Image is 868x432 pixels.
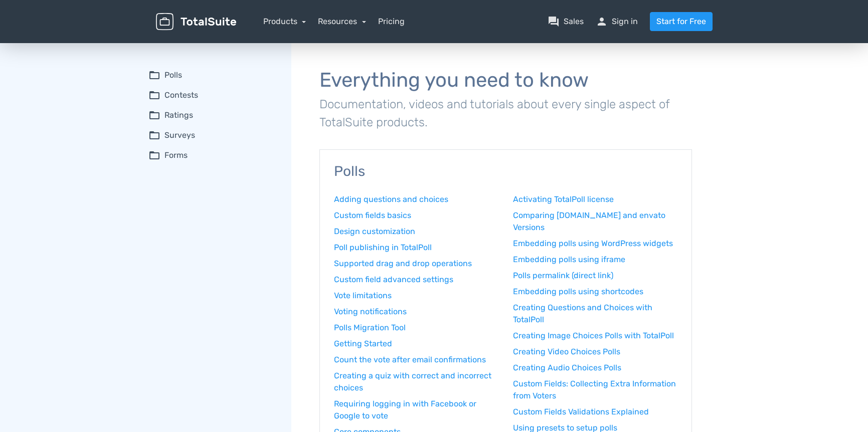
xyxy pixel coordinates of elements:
[334,164,677,179] h3: Polls
[263,17,306,26] a: Products
[334,258,498,270] a: Supported drag and drop operations
[334,306,498,318] a: Voting notifications
[334,354,498,366] a: Count the vote after email confirmations
[513,362,677,374] a: Creating Audio Choices Polls
[513,270,677,282] a: Polls permalink (direct link)
[513,330,677,342] a: Creating Image Choices Polls with TotalPoll
[513,378,677,402] a: Custom Fields: Collecting Extra Information from Voters
[334,226,498,238] a: Design customization
[513,193,677,205] a: Activating TotalPoll license
[334,242,498,254] a: Poll publishing in TotalPoll
[334,209,498,222] a: Custom fields basics
[319,69,692,91] h1: Everything you need to know
[334,290,498,302] a: Vote limitations
[650,12,713,31] a: Start for Free
[513,254,677,266] a: Embedding polls using iframe
[318,17,366,26] a: Resources
[513,286,677,298] a: Embedding polls using shortcodes
[148,149,277,161] summary: folder_openForms
[156,13,236,31] img: TotalSuite for WordPress
[334,322,498,334] a: Polls Migration Tool
[148,149,160,161] span: folder_open
[148,89,160,101] span: folder_open
[334,193,498,205] a: Adding questions and choices
[596,16,608,28] span: person
[513,238,677,250] a: Embedding polls using WordPress widgets
[334,398,498,422] a: Requiring logging in with Facebook or Google to vote
[513,406,677,418] a: Custom Fields Validations Explained
[334,338,498,350] a: Getting Started
[548,16,560,28] span: question_answer
[148,129,160,141] span: folder_open
[548,16,584,28] a: question_answerSales
[148,109,277,121] summary: folder_openRatings
[513,302,677,326] a: Creating Questions and Choices with TotalPoll
[596,16,638,28] a: personSign in
[334,370,498,394] a: Creating a quiz with correct and incorrect choices
[148,69,160,81] span: folder_open
[319,95,692,131] p: Documentation, videos and tutorials about every single aspect of TotalSuite products.
[148,109,160,121] span: folder_open
[148,69,277,81] summary: folder_openPolls
[148,89,277,101] summary: folder_openContests
[513,209,677,234] a: Comparing [DOMAIN_NAME] and envato Versions
[334,274,498,286] a: Custom field advanced settings
[378,16,405,28] a: Pricing
[513,346,677,358] a: Creating Video Choices Polls
[148,129,277,141] summary: folder_openSurveys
